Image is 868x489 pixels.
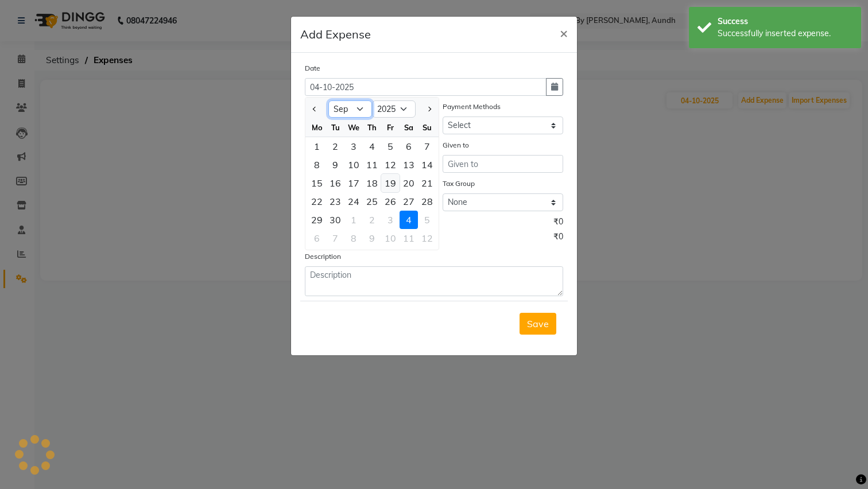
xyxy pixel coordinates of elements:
[381,211,400,229] div: Friday, October 3, 2025
[344,118,363,137] div: We
[363,137,381,156] div: Thursday, September 4, 2025
[418,156,436,174] div: Sunday, September 14, 2025
[344,174,363,192] div: Wednesday, September 17, 2025
[308,137,326,156] div: Monday, September 1, 2025
[418,192,436,211] div: 28
[418,118,436,137] div: Su
[418,137,436,156] div: Sunday, September 7, 2025
[400,211,418,229] div: Saturday, October 4, 2025
[553,216,563,231] span: ₹0
[363,156,381,174] div: Thursday, September 11, 2025
[308,174,326,192] div: Monday, September 15, 2025
[305,251,341,262] label: Description
[344,192,363,211] div: Wednesday, September 24, 2025
[326,192,344,211] div: 23
[363,192,381,211] div: 25
[520,313,556,335] button: Save
[328,100,372,118] select: Select month
[418,137,436,156] div: 7
[400,156,418,174] div: Saturday, September 13, 2025
[344,192,363,211] div: 24
[372,100,416,118] select: Select year
[326,137,344,156] div: Tuesday, September 2, 2025
[326,137,344,156] div: 2
[344,137,363,156] div: Wednesday, September 3, 2025
[308,192,326,211] div: Monday, September 22, 2025
[560,24,568,41] span: ×
[443,102,501,112] label: Payment Methods
[443,155,563,173] input: Given to
[326,211,344,229] div: 30
[443,140,469,150] label: Given to
[363,192,381,211] div: Thursday, September 25, 2025
[344,211,363,229] div: Wednesday, October 1, 2025
[718,28,852,40] div: Successfully inserted expense.
[443,178,475,189] label: Tax Group
[363,211,381,229] div: Thursday, October 2, 2025
[418,174,436,192] div: Sunday, September 21, 2025
[326,192,344,211] div: Tuesday, September 23, 2025
[400,192,418,211] div: Saturday, September 27, 2025
[363,137,381,156] div: 4
[418,156,436,174] div: 14
[326,211,344,229] div: Tuesday, September 30, 2025
[344,156,363,174] div: Wednesday, September 10, 2025
[400,211,418,229] div: 4
[326,156,344,174] div: Tuesday, September 9, 2025
[344,211,363,229] div: 1
[381,174,400,192] div: 19
[381,192,400,211] div: 26
[400,174,418,192] div: Saturday, September 20, 2025
[718,15,852,28] div: Success
[400,137,418,156] div: Saturday, September 6, 2025
[424,100,434,118] button: Next month
[400,118,418,137] div: Sa
[305,63,320,73] label: Date
[527,318,549,329] span: Save
[363,156,381,174] div: 11
[363,118,381,137] div: Th
[553,231,563,246] span: ₹0
[308,211,326,229] div: 29
[381,156,400,174] div: 12
[308,192,326,211] div: 22
[308,118,326,137] div: Mo
[344,174,363,192] div: 17
[326,118,344,137] div: Tu
[363,174,381,192] div: 18
[344,137,363,156] div: 3
[308,156,326,174] div: 8
[308,211,326,229] div: Monday, September 29, 2025
[400,192,418,211] div: 27
[400,174,418,192] div: 20
[326,174,344,192] div: Tuesday, September 16, 2025
[326,156,344,174] div: 9
[310,100,320,118] button: Previous month
[381,192,400,211] div: Friday, September 26, 2025
[400,137,418,156] div: 6
[381,174,400,192] div: Friday, September 19, 2025
[381,211,400,229] div: 3
[551,17,577,49] button: Close
[381,156,400,174] div: Friday, September 12, 2025
[363,174,381,192] div: Thursday, September 18, 2025
[381,118,400,137] div: Fr
[363,211,381,229] div: 2
[381,137,400,156] div: 5
[418,174,436,192] div: 21
[381,137,400,156] div: Friday, September 5, 2025
[344,156,363,174] div: 10
[400,156,418,174] div: 13
[308,137,326,156] div: 1
[418,192,436,211] div: Sunday, September 28, 2025
[326,174,344,192] div: 16
[308,174,326,192] div: 15
[308,156,326,174] div: Monday, September 8, 2025
[300,26,371,43] h5: Add Expense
